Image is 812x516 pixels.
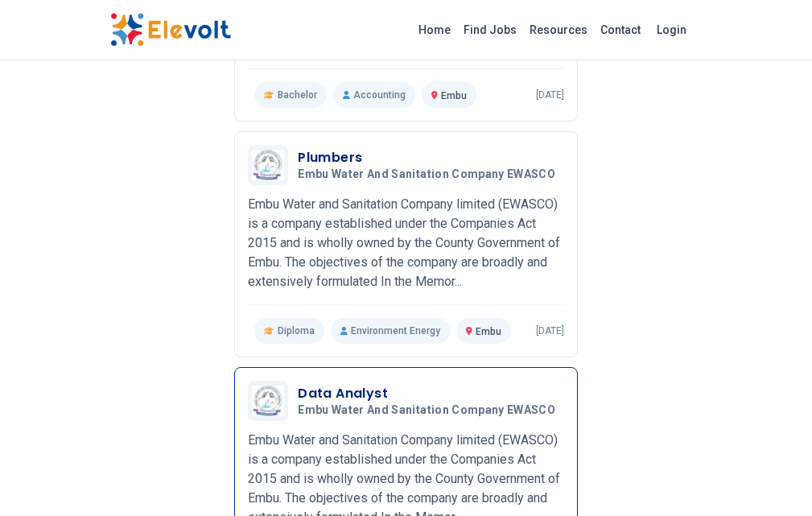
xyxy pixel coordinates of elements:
[536,89,564,101] p: [DATE]
[594,17,647,43] a: Contact
[523,17,594,43] a: Resources
[441,90,467,101] span: Embu
[298,403,555,418] span: Embu Water and Sanitation Company EWASCO
[298,384,562,403] h3: Data Analyst
[298,148,562,167] h3: Plumbers
[476,326,501,337] span: Embu
[278,89,317,101] span: Bachelor
[647,14,696,46] a: Login
[732,439,812,516] iframe: Chat Widget
[536,324,564,337] p: [DATE]
[248,145,564,344] a: Embu Water and Sanitation Company EWASCOPlumbersEmbu Water and Sanitation Company EWASCOEmbu Wate...
[298,167,555,182] span: Embu Water and Sanitation Company EWASCO
[412,17,457,43] a: Home
[278,324,315,337] span: Diploma
[248,195,564,291] p: Embu Water and Sanitation Company limited (EWASCO) is a company established under the Companies A...
[252,386,284,416] img: Embu Water and Sanitation Company EWASCO
[252,150,284,180] img: Embu Water and Sanitation Company EWASCO
[457,17,523,43] a: Find Jobs
[331,318,450,344] p: Environment Energy
[333,82,415,108] p: Accounting
[110,13,231,47] img: Elevolt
